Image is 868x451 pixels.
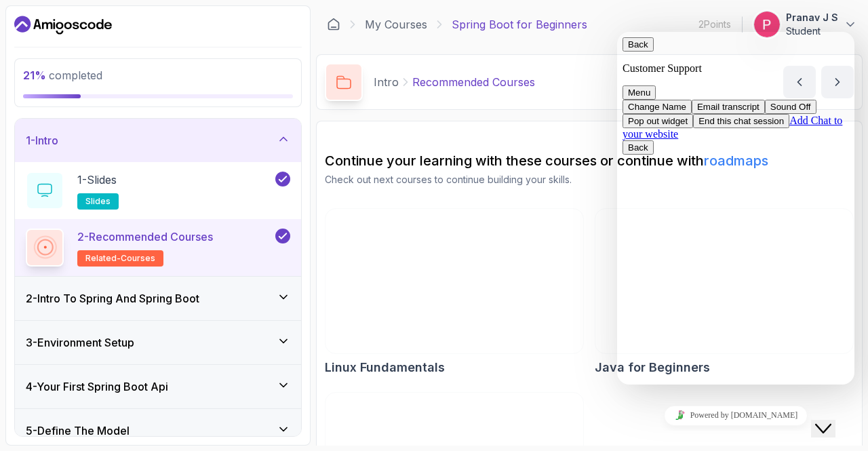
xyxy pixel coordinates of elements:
iframe: chat widget [617,400,854,431]
p: 1 - Slides [77,172,117,188]
button: 1-Intro [15,119,301,162]
button: 3-Environment Setup [15,321,301,364]
span: completed [23,68,102,82]
span: related-courses [85,253,155,264]
a: Dashboard [327,18,340,31]
img: user profile image [754,12,780,37]
a: Dashboard [14,14,112,36]
a: My Courses [365,16,427,33]
button: 2-Intro To Spring And Spring Boot [15,277,301,320]
img: Linux Fundamentals card [325,209,583,353]
p: Intro [374,74,399,90]
h3: 2 - Intro To Spring And Spring Boot [26,290,199,307]
p: 2 Points [698,18,731,31]
h2: Continue your learning with these courses or continue with [325,151,854,170]
p: Check out next courses to continue building your skills. [325,173,854,187]
button: 1-Slidesslides [26,172,290,210]
h2: Linux Fundamentals [325,358,445,377]
span: slides [85,196,111,207]
p: 2 - Recommended Courses [77,229,213,245]
a: Java for Beginners cardJava for Beginners [595,208,854,377]
p: Recommended Courses [412,74,535,90]
h3: 3 - Environment Setup [26,334,134,351]
button: user profile imagePranav J SStudent [753,11,857,38]
iframe: chat widget [617,32,854,385]
h3: 1 - Intro [26,132,58,149]
h3: 4 - Your First Spring Boot Api [26,378,168,395]
button: 2-Recommended Coursesrelated-courses [26,229,290,267]
img: Java for Beginners card [595,209,853,353]
p: Student [786,24,838,38]
p: Pranav J S [786,11,838,24]
h2: Java for Beginners [595,358,710,377]
p: Spring Boot for Beginners [452,16,587,33]
a: Linux Fundamentals cardLinux Fundamentals [325,208,584,377]
button: 4-Your First Spring Boot Api [15,365,301,408]
span: 21 % [23,68,46,82]
h3: 5 - Define The Model [26,423,130,439]
iframe: chat widget [811,397,854,437]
